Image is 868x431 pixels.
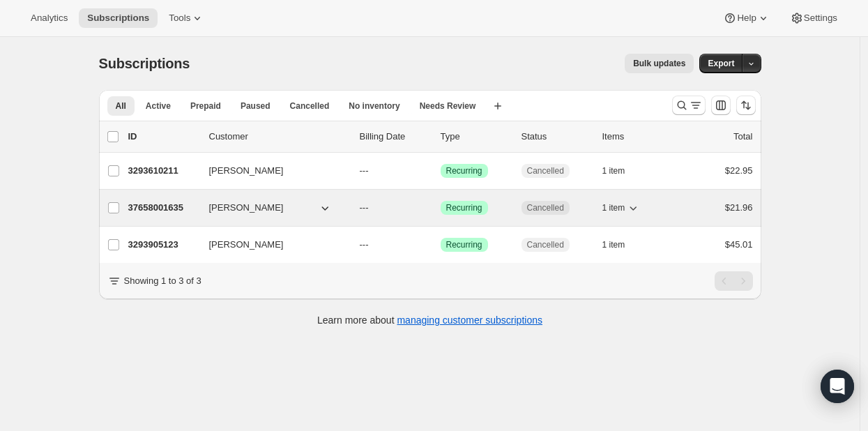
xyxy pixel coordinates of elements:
[602,198,641,218] button: 1 item
[22,8,76,28] button: Analytics
[160,8,213,28] button: Tools
[487,96,509,116] button: Create new view
[602,165,625,176] span: 1 item
[804,13,837,24] span: Settings
[209,238,284,252] span: [PERSON_NAME]
[209,201,284,215] span: [PERSON_NAME]
[201,160,340,182] button: [PERSON_NAME]
[441,130,510,144] div: Type
[241,100,271,112] span: Paused
[317,313,542,327] p: Learn more about
[79,8,158,28] button: Subscriptions
[715,271,753,291] nav: Pagination
[715,8,778,28] button: Help
[633,58,685,69] span: Bulk updates
[821,370,854,403] div: Open Intercom Messenger
[602,202,625,213] span: 1 item
[209,164,284,178] span: [PERSON_NAME]
[360,202,369,213] span: ---
[446,165,482,176] span: Recurring
[124,274,201,288] p: Showing 1 to 3 of 3
[782,8,846,28] button: Settings
[737,13,756,24] span: Help
[360,130,429,144] p: Billing Date
[397,315,542,326] a: managing customer subscriptions
[116,100,126,112] span: All
[446,202,482,213] span: Recurring
[360,165,369,176] span: ---
[527,165,564,176] span: Cancelled
[725,202,753,213] span: $21.96
[602,130,672,144] div: Items
[527,239,564,250] span: Cancelled
[128,161,753,181] div: 3293610211[PERSON_NAME]---SuccessRecurringCancelled1 item$22.95
[349,100,399,112] span: No inventory
[128,164,198,178] p: 3293610211
[725,239,753,250] span: $45.01
[201,197,340,219] button: [PERSON_NAME]
[733,130,752,144] p: Total
[446,239,482,250] span: Recurring
[736,96,756,115] button: Sort the results
[527,202,564,213] span: Cancelled
[99,56,190,71] span: Subscriptions
[128,201,198,215] p: 37658001635
[602,239,625,250] span: 1 item
[420,100,476,112] span: Needs Review
[672,96,706,115] button: Search and filter results
[128,198,753,218] div: 37658001635[PERSON_NAME]---SuccessRecurringCancelled1 item$21.96
[201,234,340,256] button: [PERSON_NAME]
[128,130,753,144] div: IDCustomerBilling DateTypeStatusItemsTotal
[128,238,198,252] p: 3293905123
[190,100,221,112] span: Prepaid
[290,100,330,112] span: Cancelled
[209,130,349,144] p: Customer
[521,130,591,144] p: Status
[602,161,641,181] button: 1 item
[711,96,731,115] button: Customize table column order and visibility
[31,13,68,24] span: Analytics
[146,100,171,112] span: Active
[625,54,694,73] button: Bulk updates
[360,239,369,250] span: ---
[602,235,641,255] button: 1 item
[128,130,198,144] p: ID
[725,165,753,176] span: $22.95
[169,13,190,24] span: Tools
[699,54,743,73] button: Export
[708,58,734,69] span: Export
[87,13,149,24] span: Subscriptions
[128,235,753,255] div: 3293905123[PERSON_NAME]---SuccessRecurringCancelled1 item$45.01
